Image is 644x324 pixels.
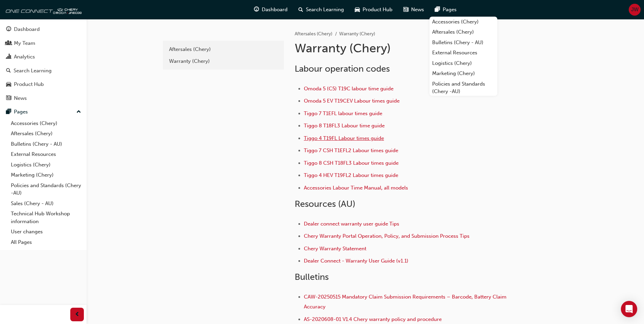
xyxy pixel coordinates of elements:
a: Dealer connect warranty user guide Tips [304,221,399,227]
a: Tiggo 4 T19FL Labour times guide [304,135,384,141]
div: Aftersales (Chery) [169,46,278,53]
a: Warranty (Chery) [166,55,281,67]
div: Search Learning [14,67,52,75]
span: News [411,6,424,14]
button: Pages [3,106,84,118]
span: search-icon [6,68,11,74]
span: Product Hub [363,6,392,14]
a: news-iconNews [398,3,429,17]
span: Resources (AU) [295,199,355,209]
span: pages-icon [6,109,11,115]
span: people-icon [6,40,11,47]
div: Pages [14,108,28,116]
a: External Resources [8,149,84,160]
a: News [3,92,84,105]
a: Bulletins (Chery - AU) [8,139,84,149]
a: Logistics (Chery) [429,58,497,69]
div: Open Intercom Messenger [621,301,637,317]
li: Warranty (Chery) [339,30,375,38]
span: news-icon [6,95,11,102]
a: Tiggo 7 T1EFL labour times guide [304,110,382,116]
span: Bulletins [295,272,329,282]
span: guage-icon [254,5,259,14]
a: guage-iconDashboard [249,3,293,17]
div: Product Hub [14,80,44,88]
div: Dashboard [14,25,40,33]
button: JW [629,4,641,16]
span: guage-icon [6,26,11,33]
span: JW [631,6,639,14]
div: My Team [14,39,35,47]
a: Chery Warranty Statement [304,246,366,252]
a: CAW-20250515 Mandatory Claim Submission Requirements – Barcode, Battery Claim Accuracy [304,294,508,310]
a: Accessories (Chery) [8,118,84,129]
span: Dashboard [262,6,288,14]
img: oneconnect [3,3,81,16]
a: All Pages [8,237,84,248]
span: Pages [443,6,457,14]
a: Logistics (Chery) [8,160,84,170]
a: Analytics [3,51,84,63]
a: AS-2020608-01 V1.4 Chery warranty policy and procedure [304,316,442,322]
span: chart-icon [6,54,11,60]
a: External Resources [429,48,497,58]
a: Accessories (Chery) [429,17,497,27]
a: Tiggo 4 HEV T19FL2 Labour times guide [304,172,398,178]
h1: Warranty (Chery) [295,41,517,56]
span: pages-icon [435,5,440,14]
div: Analytics [14,53,35,61]
a: Omoda 5 EV T19CEV Labour times guide [304,98,400,104]
a: Aftersales (Chery) [166,43,281,55]
div: News [14,94,27,102]
a: User changes [8,227,84,237]
div: Warranty (Chery) [169,57,278,65]
a: Sales (Chery - AU) [8,198,84,209]
a: Omoda 5 (C5) T19C labour time guide [304,86,393,92]
a: Bulletins (Chery - AU) [429,37,497,48]
span: Search Learning [306,6,344,14]
a: Policies and Standards (Chery -AU) [429,79,497,97]
a: Technical Hub Workshop information [8,209,84,227]
span: car-icon [6,82,11,88]
a: Chery Warranty Portal Operation, Policy, and Submission Process Tips [304,233,470,239]
a: Policies and Standards (Chery -AU) [8,180,84,198]
a: My Team [3,37,84,50]
a: Marketing (Chery) [8,170,84,180]
a: search-iconSearch Learning [293,3,349,17]
a: Tiggo 8 T18FL3 Labour time guide [304,123,385,129]
span: car-icon [355,5,360,14]
a: pages-iconPages [429,3,462,17]
span: news-icon [403,5,408,14]
a: Aftersales (Chery) [429,27,497,37]
button: DashboardMy TeamAnalyticsSearch LearningProduct HubNews [3,22,84,106]
span: Labour operation codes [295,64,390,74]
a: Marketing (Chery) [429,68,497,79]
span: search-icon [298,5,303,14]
a: Accessories Labour Time Manual, all models [304,185,408,191]
a: Aftersales (Chery) [8,128,84,139]
a: Product Hub [3,78,84,91]
a: Search Learning [3,65,84,77]
a: Tiggo 8 CSH T18FL3 Labour times guide [304,160,399,166]
a: car-iconProduct Hub [349,3,398,17]
a: Dashboard [3,23,84,36]
a: Dealer Connect - Warranty User Guide (v1.1) [304,258,408,264]
a: Tiggo 7 CSH T1EFL2 Labour times guide [304,147,398,154]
